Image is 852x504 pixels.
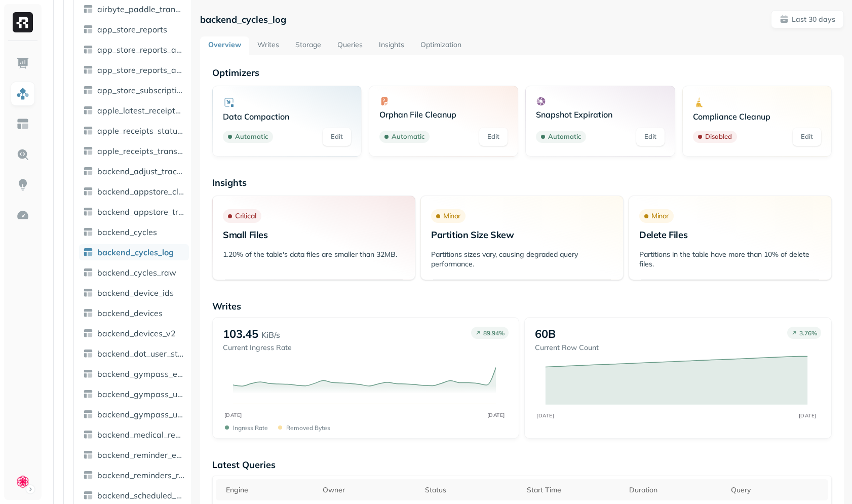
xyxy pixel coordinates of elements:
a: backend_cycles_log [79,244,189,260]
span: backend_devices_v2 [97,328,176,338]
span: backend_cycles_log [97,247,174,257]
img: table [83,126,93,136]
div: Duration [629,485,721,495]
a: backend_scheduled_reminders_raw [79,487,189,503]
a: backend_gympass_users [79,406,189,422]
a: airbyte_paddle_transactions [79,1,189,17]
a: backend_gympass_event_tracked [79,366,189,382]
img: table [83,65,93,75]
p: Ingress Rate [233,424,268,432]
img: Ryft [13,12,33,32]
a: Edit [636,128,665,146]
span: backend_gympass_event_tracked [97,369,185,379]
img: table [83,369,93,379]
img: Dashboard [16,57,29,70]
span: app_store_reports_agg_old [97,65,185,75]
p: Partition Size Skew [431,229,613,241]
img: Clue [16,475,30,489]
a: Edit [793,128,821,146]
a: backend_reminder_events_raw [79,447,189,463]
a: backend_dot_user_statistics [79,345,189,362]
button: Last 30 days [771,10,844,28]
a: backend_device_ids [79,285,189,301]
p: Optimizers [212,67,832,79]
div: Status [425,485,517,495]
img: table [83,348,93,359]
a: app_store_reports_agg [79,42,189,58]
img: table [83,389,93,399]
img: table [83,85,93,95]
p: Partitions sizes vary, causing degraded query performance. [431,250,613,269]
img: table [83,186,93,197]
p: Orphan File Cleanup [379,109,508,120]
span: backend_appstore_client_transactions [97,186,185,197]
a: Edit [323,128,351,146]
p: backend_cycles_log [200,14,286,25]
img: table [83,490,93,500]
a: Optimization [412,36,470,55]
p: Small Files [223,229,405,241]
a: backend_adjust_trackers [79,163,189,179]
p: Disabled [705,132,732,142]
a: app_store_reports_agg_old [79,62,189,78]
a: backend_gympass_user_updated [79,386,189,402]
span: backend_reminder_events_raw [97,450,185,460]
p: Last 30 days [792,15,835,24]
img: table [83,450,93,460]
img: table [83,308,93,318]
p: Current Row Count [535,343,599,353]
span: app_store_reports_agg [97,45,185,55]
img: table [83,227,93,237]
a: apple_receipts_transactions [79,143,189,159]
img: table [83,166,93,176]
img: Query Explorer [16,148,29,161]
p: Automatic [548,132,581,142]
p: Writes [212,300,832,312]
p: 1.20% of the table's data files are smaller than 32MB. [223,250,405,259]
p: KiB/s [261,329,280,341]
img: table [83,409,93,419]
p: 89.94 % [483,329,505,337]
p: Automatic [235,132,268,142]
img: table [83,146,93,156]
p: Delete Files [639,229,821,241]
a: backend_devices_v2 [79,325,189,341]
p: Critical [235,211,256,221]
span: app_store_subscriptions_report [97,85,185,95]
tspan: [DATE] [224,412,242,418]
img: table [83,267,93,278]
span: backend_gympass_user_updated [97,389,185,399]
a: Storage [287,36,329,55]
span: backend_device_ids [97,288,174,298]
img: table [83,247,93,257]
img: Asset Explorer [16,118,29,131]
p: 3.76 % [799,329,817,337]
div: Engine [226,485,313,495]
span: backend_devices [97,308,163,318]
p: 103.45 [223,327,258,341]
a: backend_appstore_client_transactions [79,183,189,200]
img: table [83,24,93,34]
a: app_store_reports [79,21,189,37]
span: backend_scheduled_reminders_raw [97,490,185,500]
a: app_store_subscriptions_report [79,82,189,98]
tspan: [DATE] [537,412,555,418]
a: apple_receipts_statuses [79,123,189,139]
p: 60B [535,327,556,341]
img: table [83,328,93,338]
a: backend_medical_records [79,427,189,443]
img: table [83,470,93,480]
p: Insights [212,177,832,188]
p: Partitions in the table have more than 10% of delete files. [639,250,821,269]
span: apple_latest_receipt_info [97,105,185,115]
div: Start Time [527,485,619,495]
img: table [83,105,93,115]
span: backend_adjust_trackers [97,166,185,176]
tspan: [DATE] [799,412,817,418]
a: Edit [479,128,508,146]
p: Compliance Cleanup [693,111,821,122]
tspan: [DATE] [487,412,505,418]
a: backend_devices [79,305,189,321]
div: Owner [323,485,415,495]
a: Writes [249,36,287,55]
